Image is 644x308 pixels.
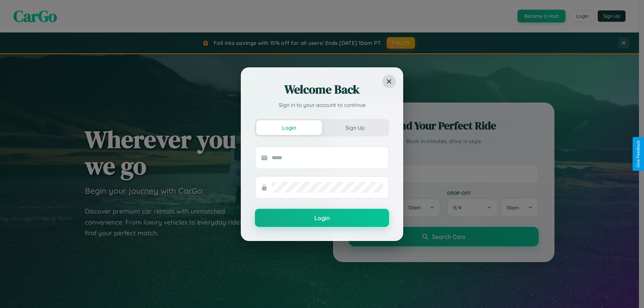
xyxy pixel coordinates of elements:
[255,101,389,109] p: Sign in to your account to continue
[636,140,641,168] div: Give Feedback
[256,120,322,135] button: Login
[255,81,389,98] h2: Welcome Back
[322,120,388,135] button: Sign Up
[255,209,389,227] button: Login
